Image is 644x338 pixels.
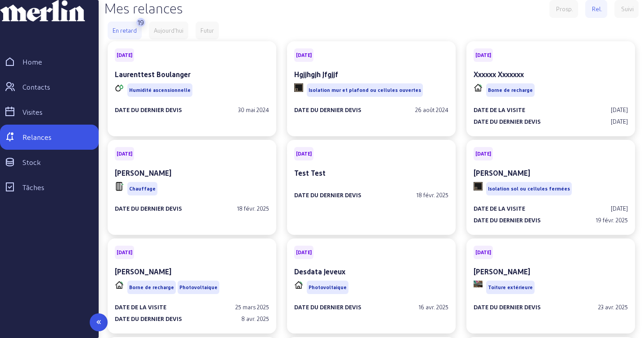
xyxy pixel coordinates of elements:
div: 8 avr. 2025 [241,315,269,323]
div: Suivi [621,5,634,13]
div: Date du dernier devis [474,216,541,224]
cam-card-title: Test Test [294,169,326,177]
div: Aujourd'hui [154,26,183,35]
div: Tâches [22,182,44,193]
span: Photovoltaique [179,284,218,290]
div: 18 févr. 2025 [237,204,269,212]
div: Date de la visite [474,106,525,114]
div: [DATE] [611,204,628,212]
div: Date du dernier devis [294,191,361,199]
div: 18 févr. 2025 [416,191,448,199]
div: Date du dernier devis [294,106,361,114]
img: PVELEC [474,83,483,91]
div: Date du dernier devis [294,303,361,311]
div: Visites [22,107,43,117]
div: 26 août 2024 [415,106,448,114]
div: En retard [113,26,137,35]
span: Borne de recharge [129,284,174,290]
div: Relances [22,132,52,143]
div: Stock [22,157,41,168]
cam-card-title: [PERSON_NAME] [115,267,171,276]
cam-card-title: Hgjjhgjh Jfgjjf [294,70,338,78]
div: 19 févr. 2025 [596,216,628,224]
img: PVELEC [115,281,124,289]
div: Date de la visite [115,303,166,311]
img: HVAC [115,182,124,191]
div: Rel. [592,5,602,13]
cam-card-title: Desdata Jeveux [294,267,345,276]
div: Futur [200,26,214,35]
span: Isolation sol ou cellules fermées [488,186,570,192]
div: Date de la visite [474,204,525,212]
div: Home [22,56,42,67]
div: 30 mai 2024 [238,106,269,114]
span: [DATE] [117,249,132,256]
div: 19 [138,15,144,28]
div: [DATE] [611,117,628,126]
span: [DATE] [117,52,132,58]
div: 16 avr. 2025 [418,303,448,311]
cam-card-title: [PERSON_NAME] [115,169,171,177]
div: Date du dernier devis [115,204,182,212]
img: HUM [115,83,124,92]
img: CID [474,182,483,191]
span: Humidité ascensionnelle [129,87,191,93]
cam-card-title: Xxxxxx Xxxxxxx [474,70,524,78]
span: [DATE] [475,151,491,157]
span: [DATE] [475,52,491,58]
div: 25 mars 2025 [235,303,269,311]
div: Contacts [22,82,50,92]
div: Date du dernier devis [474,303,541,311]
img: CID [294,83,303,92]
cam-card-title: Laurenttest Boulanger [115,70,191,78]
span: [DATE] [296,52,312,58]
span: [DATE] [296,151,312,157]
div: Date du dernier devis [474,117,541,126]
div: Prosp. [556,5,573,13]
cam-card-title: [PERSON_NAME] [474,169,530,177]
span: Photovoltaique [309,284,347,290]
div: Date du dernier devis [115,106,182,114]
span: Borne de recharge [488,87,533,93]
span: Chauffage [129,186,156,192]
div: 23 avr. 2025 [598,303,628,311]
div: Date du dernier devis [115,315,182,323]
span: Isolation mur et plafond ou cellules ouvertes [309,87,421,93]
div: [DATE] [611,106,628,114]
span: [DATE] [296,249,312,256]
span: Toiture extérieure [488,284,533,290]
img: PVELEC [294,281,303,289]
img: CITE [474,281,483,287]
cam-card-title: [PERSON_NAME] [474,267,530,276]
span: [DATE] [117,151,132,157]
span: [DATE] [475,249,491,256]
